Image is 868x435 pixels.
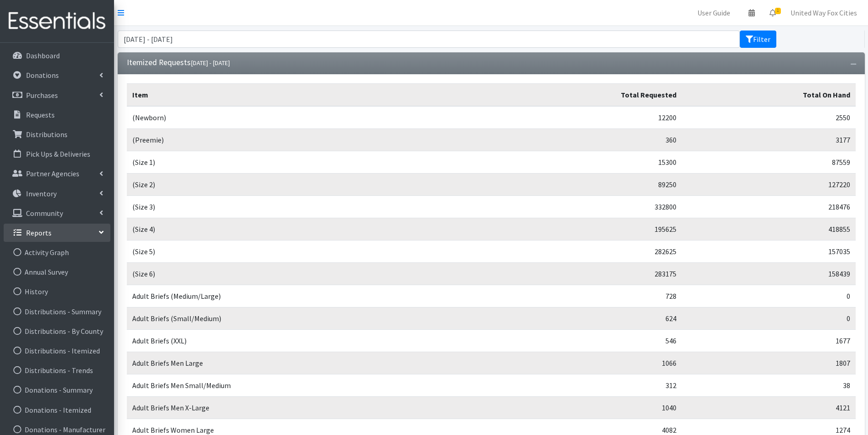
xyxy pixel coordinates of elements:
a: Donations - Summary [4,381,110,399]
a: Activity Graph [4,243,110,261]
a: Reports [4,224,110,242]
a: History [4,282,110,301]
td: 1066 [484,352,682,374]
td: 195625 [484,218,682,241]
td: 15300 [484,151,682,174]
td: 89250 [484,174,682,196]
a: Dashboard [4,46,110,65]
td: 728 [484,285,682,307]
a: Purchases [4,86,110,104]
a: Partner Agencies [4,164,110,183]
a: Distributions - Trends [4,361,110,379]
td: (Newborn) [127,106,484,129]
h3: Itemized Requests [127,58,230,67]
a: Distributions - By County [4,322,110,340]
td: 360 [484,129,682,151]
td: 282625 [484,241,682,263]
td: 1677 [682,330,855,352]
td: 2550 [682,106,855,129]
td: 158439 [682,263,855,285]
td: 283175 [484,263,682,285]
a: United Way Fox Cities [783,4,864,22]
p: Donations [26,71,59,80]
td: 3177 [682,129,855,151]
span: 1 [775,8,781,14]
button: Filter [740,31,776,48]
p: Distributions [26,130,68,139]
td: Adult Briefs (Medium/Large) [127,285,484,307]
td: (Size 2) [127,174,484,196]
a: Pick Ups & Deliveries [4,145,110,163]
a: Distributions - Summary [4,302,110,321]
td: 0 [682,285,855,307]
th: Total On Hand [682,84,855,107]
td: (Preemie) [127,129,484,151]
td: 546 [484,330,682,352]
img: HumanEssentials [4,6,110,36]
td: 1040 [484,397,682,419]
a: Distributions [4,125,110,143]
td: (Size 3) [127,196,484,218]
td: (Size 5) [127,241,484,263]
td: 1807 [682,352,855,374]
td: 218476 [682,196,855,218]
a: Distributions - Itemized [4,342,110,360]
a: Inventory [4,184,110,203]
th: Item [127,84,484,107]
input: January 1, 2011 - December 31, 2011 [118,31,740,48]
td: Adult Briefs Men Large [127,352,484,374]
td: 0 [682,307,855,330]
a: Community [4,204,110,222]
td: Adult Briefs (XXL) [127,330,484,352]
td: 127220 [682,174,855,196]
td: 157035 [682,241,855,263]
th: Total Requested [484,84,682,107]
td: 4121 [682,397,855,419]
p: Community [26,209,63,218]
p: Dashboard [26,51,60,60]
a: Annual Survey [4,263,110,281]
a: Donations - Itemized [4,401,110,419]
td: 418855 [682,218,855,241]
a: Donations [4,66,110,84]
a: Requests [4,106,110,124]
td: 312 [484,374,682,397]
p: Partner Agencies [26,169,79,178]
td: 332800 [484,196,682,218]
td: Adult Briefs Men X-Large [127,397,484,419]
td: 87559 [682,151,855,174]
td: (Size 1) [127,151,484,174]
p: Pick Ups & Deliveries [26,149,90,159]
td: 38 [682,374,855,397]
p: Purchases [26,91,58,100]
small: [DATE] - [DATE] [191,59,230,67]
td: Adult Briefs Men Small/Medium [127,374,484,397]
a: 1 [762,4,783,22]
td: 624 [484,307,682,330]
td: (Size 4) [127,218,484,241]
td: (Size 6) [127,263,484,285]
td: 12200 [484,106,682,129]
td: Adult Briefs (Small/Medium) [127,307,484,330]
p: Requests [26,110,55,119]
p: Inventory [26,189,57,198]
a: User Guide [690,4,738,22]
p: Reports [26,228,52,237]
